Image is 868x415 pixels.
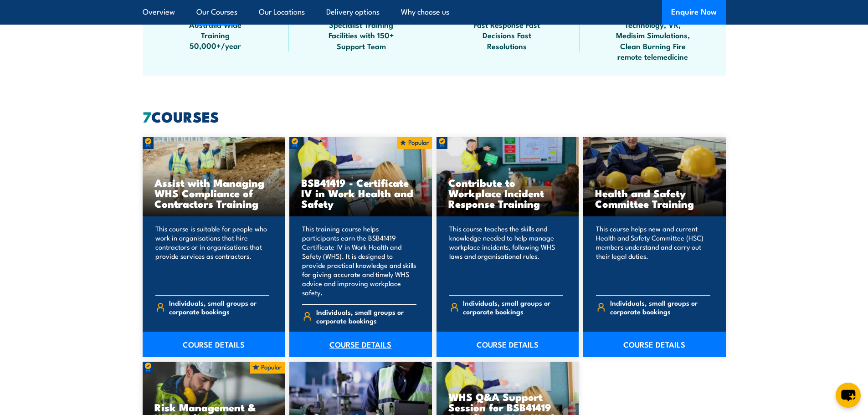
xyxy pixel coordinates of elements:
span: Individuals, small groups or corporate bookings [463,298,563,316]
strong: 7 [143,105,151,128]
a: COURSE DETAILS [437,332,579,357]
p: This course is suitable for people who work in organisations that hire contractors or in organisa... [155,224,270,288]
p: This course teaches the skills and knowledge needed to help manage workplace incidents, following... [449,224,564,288]
span: Fast Response Fast Decisions Fast Resolutions [466,19,548,51]
span: Specialist Training Facilities with 150+ Support Team [320,19,402,51]
p: This course helps new and current Health and Safety Committee (HSC) members understand and carry ... [596,224,710,288]
h3: BSB41419 - Certificate IV in Work Health and Safety [301,177,420,209]
a: COURSE DETAILS [143,332,285,357]
span: Individuals, small groups or corporate bookings [610,298,710,316]
h3: Health and Safety Committee Training [595,188,714,209]
span: Technology, VR, Medisim Simulations, Clean Burning Fire remote telemedicine [612,19,694,62]
span: Australia Wide Training 50,000+/year [175,19,257,51]
span: Individuals, small groups or corporate bookings [169,298,269,316]
h3: Assist with Managing WHS Compliance of Contractors Training [154,177,273,209]
h2: COURSES [143,110,726,123]
button: chat-button [836,383,861,408]
h3: Contribute to Workplace Incident Response Training [448,177,567,209]
p: This training course helps participants earn the BSB41419 Certificate IV in Work Health and Safet... [302,224,416,297]
a: COURSE DETAILS [289,332,432,357]
a: COURSE DETAILS [583,332,726,357]
span: Individuals, small groups or corporate bookings [316,307,416,325]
